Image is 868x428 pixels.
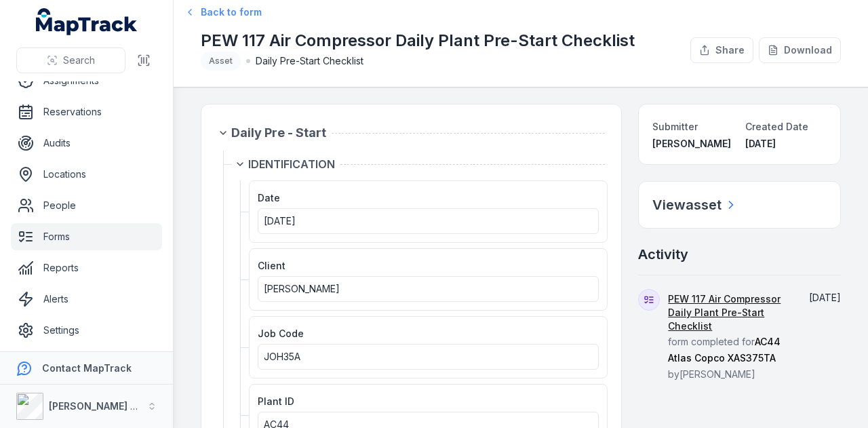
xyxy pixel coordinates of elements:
[652,195,738,214] a: Viewasset
[264,215,296,227] time: 19/09/2025, 12:00:00 am
[11,286,162,313] a: Alerts
[11,223,162,250] a: Forms
[187,5,262,19] a: Back to form
[638,245,688,264] h2: Activity
[264,283,340,294] span: [PERSON_NAME]
[231,123,326,142] span: Daily Pre - Start
[11,98,162,125] a: Reservations
[16,47,125,73] button: Search
[264,215,296,227] span: [DATE]
[42,362,132,374] strong: Contact MapTrack
[258,192,280,203] span: Date
[11,161,162,188] a: Locations
[11,192,162,219] a: People
[201,30,635,52] h1: PEW 117 Air Compressor Daily Plant Pre-Start Checklist
[809,292,841,303] time: 19/09/2025, 7:26:15 am
[36,8,138,35] a: MapTrack
[668,293,789,380] span: form completed for by [PERSON_NAME]
[690,37,753,63] button: Share
[668,292,789,333] a: PEW 117 Air Compressor Daily Plant Pre-Start Checklist
[11,130,162,157] a: Audits
[258,328,304,339] span: Job Code
[258,260,285,271] span: Client
[745,121,808,132] span: Created Date
[248,156,335,172] span: IDENTIFICATION
[264,351,300,362] span: JOH35A
[63,54,95,67] span: Search
[201,5,262,19] span: Back to form
[201,52,241,71] div: Asset
[652,121,698,132] span: Submitter
[809,292,841,303] span: [DATE]
[49,400,160,412] strong: [PERSON_NAME] Group
[258,395,294,407] span: Plant ID
[256,54,363,68] span: Daily Pre-Start Checklist
[652,138,731,149] span: [PERSON_NAME]
[652,195,722,214] h2: View asset
[11,254,162,281] a: Reports
[745,138,776,149] span: [DATE]
[11,317,162,344] a: Settings
[759,37,841,63] button: Download
[745,138,776,149] time: 19/09/2025, 7:26:15 am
